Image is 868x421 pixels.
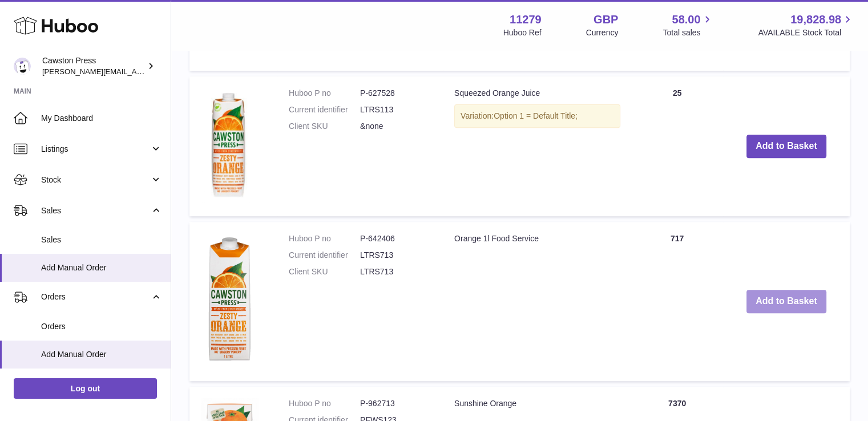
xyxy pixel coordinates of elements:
[41,262,162,273] span: Add Manual Order
[443,222,632,381] td: Orange 1l Food Service
[632,76,723,216] td: 25
[289,250,360,261] dt: Current identifier
[289,121,360,132] dt: Client SKU
[41,234,162,245] span: Sales
[41,349,162,360] span: Add Manual Order
[632,222,723,381] td: 717
[360,88,431,99] dd: P-627528
[360,233,431,244] dd: P-642406
[746,290,826,313] button: Add to Basket
[360,266,431,277] dd: LTRS713
[503,27,542,38] div: Huboo Ref
[672,12,700,27] span: 58.00
[758,27,854,38] span: AVAILABLE Stock Total
[41,205,150,216] span: Sales
[454,104,620,128] div: Variation:
[594,12,618,27] strong: GBP
[42,67,290,76] span: [PERSON_NAME][EMAIL_ADDRESS][PERSON_NAME][DOMAIN_NAME]
[360,250,431,261] dd: LTRS713
[360,104,431,115] dd: LTRS113
[41,321,162,332] span: Orders
[289,266,360,277] dt: Client SKU
[289,88,360,99] dt: Huboo P no
[360,398,431,409] dd: P-962713
[360,121,431,132] dd: &none
[494,111,578,120] span: Option 1 = Default Title;
[746,135,826,158] button: Add to Basket
[289,233,360,244] dt: Huboo P no
[201,88,258,203] img: Squeezed Orange Juice
[14,58,31,75] img: thomas.carson@cawstonpress.com
[41,113,162,124] span: My Dashboard
[663,12,713,38] a: 58.00 Total sales
[41,144,150,155] span: Listings
[663,27,713,38] span: Total sales
[586,27,619,38] div: Currency
[790,12,841,27] span: 19,828.98
[289,398,360,409] dt: Huboo P no
[41,175,150,185] span: Stock
[758,12,854,38] a: 19,828.98 AVAILABLE Stock Total
[289,104,360,115] dt: Current identifier
[201,233,258,367] img: Orange 1l Food Service
[443,76,632,216] td: Squeezed Orange Juice
[41,292,150,302] span: Orders
[42,55,145,77] div: Cawston Press
[14,378,157,399] a: Log out
[510,12,542,27] strong: 11279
